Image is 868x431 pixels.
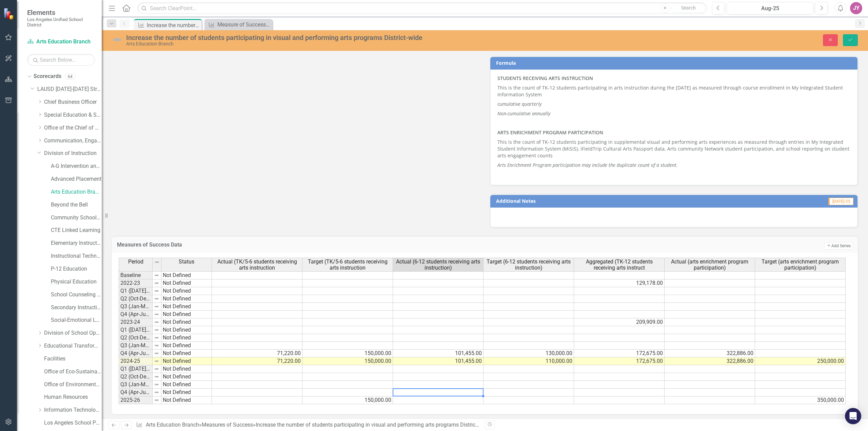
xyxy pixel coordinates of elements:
[484,357,574,365] td: 110,000.00
[161,326,212,334] td: Not Defined
[574,279,665,287] td: 129,178.00
[213,259,301,271] span: Actual (TK/5-6 students receiving arts instruction
[497,101,541,107] em: cumulative quarterly
[44,124,102,132] a: Office of the Chief of Staff
[496,198,713,203] h3: Additional Notes
[119,326,153,334] td: Q1 ([DATE]-Sep)-24/25
[136,421,480,429] div: » »
[154,374,159,379] img: 8DAGhfEEPCf229AAAAAElFTkSuQmCC
[44,393,102,401] a: Human Resources
[484,350,574,357] td: 130,000.00
[44,355,102,363] a: Facilities
[51,291,102,299] a: School Counseling Services
[126,41,535,46] div: Arts Education Branch
[496,60,854,65] h3: Formula
[44,368,102,376] a: Office of Eco-Sustainability
[112,34,123,45] img: Not Defined
[485,259,572,271] span: Target (6-12 students receiving arts instruction)
[51,239,102,247] a: Elementary Instruction
[154,319,159,325] img: 8DAGhfEEPCf229AAAAAElFTkSuQmCC
[154,366,159,372] img: 8DAGhfEEPCf229AAAAAElFTkSuQmCC
[154,358,159,364] img: 8DAGhfEEPCf229AAAAAElFTkSuQmCC
[217,20,271,29] div: Measure of Success - Scorecard Report
[681,5,696,11] span: Search
[828,198,853,205] span: [DATE]-25
[27,17,95,28] small: Los Angeles Unified School District
[44,419,102,427] a: Los Angeles School Police
[154,351,159,356] img: 8DAGhfEEPCf229AAAAAElFTkSuQmCC
[3,8,15,20] img: ClearPoint Strategy
[119,271,153,279] td: Baseline
[161,389,212,396] td: Not Defined
[845,408,861,424] div: Open Intercom Messenger
[65,74,76,79] div: 64
[302,350,393,357] td: 150,000.00
[51,201,102,209] a: Beyond the Bell
[497,83,850,99] p: This is the count of TK-12 students participating in arts instruction during the [DATE] as measur...
[34,73,61,80] a: Scorecards
[202,422,253,428] a: Measures of Success
[119,287,153,295] td: Q1 ([DATE]-Sep)-23/24
[154,288,159,294] img: 8DAGhfEEPCf229AAAAAElFTkSuQmCC
[302,396,393,404] td: 150,000.00
[44,406,102,414] a: Information Technology Services
[497,137,850,160] p: This is the count of TK-12 students participating in supplemental visual and performing arts expe...
[161,303,212,311] td: Not Defined
[154,343,159,348] img: 8DAGhfEEPCf229AAAAAElFTkSuQmCC
[665,350,755,357] td: 322,886.00
[37,85,102,93] a: LAUSD [DATE]-[DATE] Strategic Plan
[161,334,212,342] td: Not Defined
[146,422,199,428] a: Arts Education Branch
[574,318,665,326] td: 209,909.00
[161,295,212,303] td: Not Defined
[119,279,153,287] td: 2022-23
[161,342,212,350] td: Not Defined
[119,334,153,342] td: Q2 (Oct-Dec)-24/25
[154,327,159,333] img: 8DAGhfEEPCf229AAAAAElFTkSuQmCC
[161,287,212,295] td: Not Defined
[119,389,153,396] td: Q4 (Apr-Jun)-25/26
[51,278,102,286] a: Physical Education
[154,397,159,403] img: 8DAGhfEEPCf229AAAAAElFTkSuQmCC
[44,329,102,337] a: Division of School Operations
[154,312,159,317] img: 8DAGhfEEPCf229AAAAAElFTkSuQmCC
[119,357,153,365] td: 2024-25
[256,422,490,428] div: Increase the number of students participating in visual and performing arts programs District-wide
[119,342,153,350] td: Q3 (Jan-Mar)-24/25
[161,311,212,318] td: Not Defined
[727,2,813,14] button: Aug-25
[27,54,95,66] input: Search Below...
[27,8,95,17] span: Elements
[497,75,593,81] strong: STUDENTS RECEIVING ARTS INSTRUCTION
[44,98,102,106] a: Chief Business Officer
[51,304,102,312] a: Secondary Instruction
[119,381,153,389] td: Q3 (Jan-Mar)-25/26
[393,350,484,357] td: 101,455.00
[128,259,143,265] span: Period
[51,175,102,183] a: Advanced Placement
[154,296,159,301] img: 8DAGhfEEPCf229AAAAAElFTkSuQmCC
[44,150,102,157] a: Division of Instruction
[154,382,159,387] img: 8DAGhfEEPCf229AAAAAElFTkSuQmCC
[161,357,212,365] td: Not Defined
[497,129,603,136] strong: ARTS ENRICHMENT PROGRAM PARTICIPATION
[394,259,482,271] span: Actual (6-12 students receiving arts instruction)
[179,259,194,265] span: Status
[161,396,212,404] td: Not Defined
[154,259,160,265] img: 8DAGhfEEPCf229AAAAAElFTkSuQmCC
[119,396,153,404] td: 2025-26
[44,342,102,350] a: Educational Transformation Office
[154,335,159,340] img: 8DAGhfEEPCf229AAAAAElFTkSuQmCC
[51,227,102,234] a: CTE Linked Learning
[119,350,153,357] td: Q4 (Apr-Jun)-24/25
[756,259,844,271] span: Target (arts enrichment program participation)
[154,304,159,309] img: 8DAGhfEEPCf229AAAAAElFTkSuQmCC
[755,357,846,365] td: 250,000.00
[850,2,862,14] button: JY
[154,280,159,286] img: 8DAGhfEEPCf229AAAAAElFTkSuQmCC
[51,252,102,260] a: Instructional Technology Initiative
[161,318,212,326] td: Not Defined
[393,357,484,365] td: 101,455.00
[497,162,678,168] em: Arts Enrichment Program participation may include the duplicate count of a student.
